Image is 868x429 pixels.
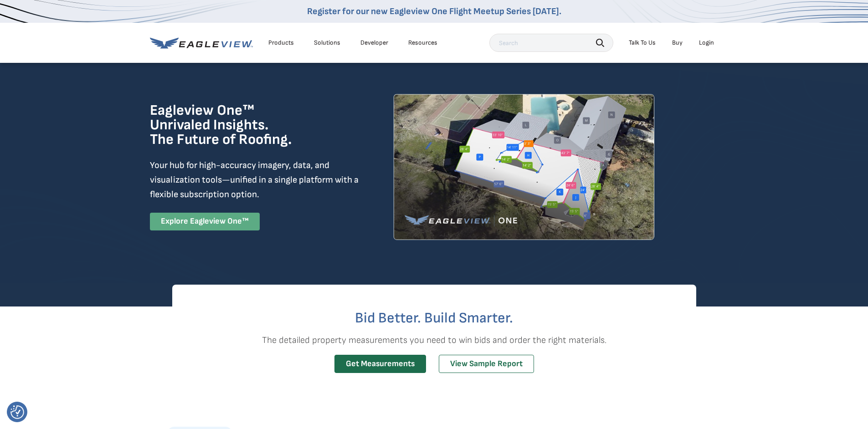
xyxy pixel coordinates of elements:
[699,39,714,47] div: Login
[172,311,696,326] h2: Bid Better. Build Smarter.
[360,39,388,47] a: Developer
[672,39,683,47] a: Buy
[629,39,656,47] div: Talk To Us
[489,34,613,52] input: Search
[314,39,340,47] div: Solutions
[439,355,534,373] a: View Sample Report
[150,103,338,147] h1: Eagleview One™ Unrivaled Insights. The Future of Roofing.
[150,158,360,202] p: Your hub for high-accuracy imagery, data, and visualization tools—unified in a single platform wi...
[334,355,426,373] a: Get Measurements
[150,213,260,230] a: Explore Eagleview One™
[307,6,561,17] a: Register for our new Eagleview One Flight Meetup Series [DATE].
[172,333,696,347] p: The detailed property measurements you need to win bids and order the right materials.
[268,39,294,47] div: Products
[10,405,24,419] img: Revisit consent button
[10,405,24,419] button: Consent Preferences
[408,39,437,47] div: Resources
